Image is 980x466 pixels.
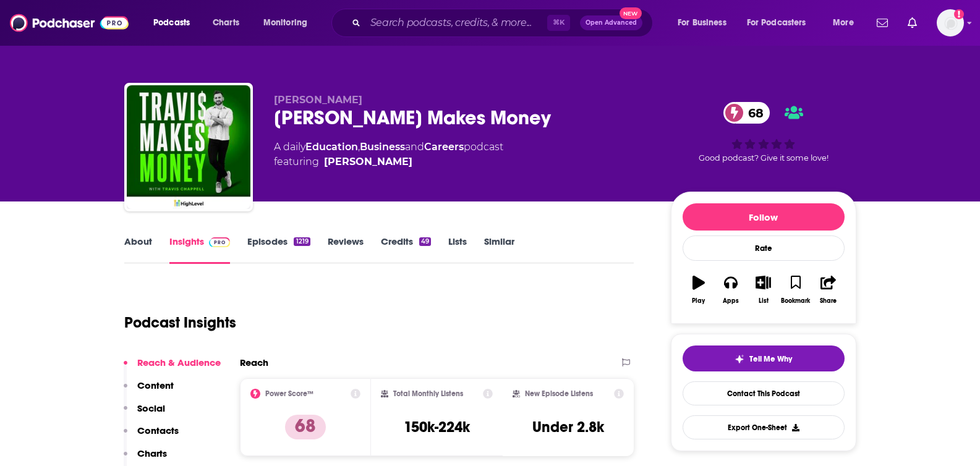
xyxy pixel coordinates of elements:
[404,418,470,436] h3: 150k-224k
[699,153,829,163] span: Good podcast? Give it some love!
[723,297,739,305] div: Apps
[736,102,770,124] span: 68
[747,14,806,32] span: For Podcasters
[10,11,129,35] img: Podchaser - Follow, Share and Rate Podcasts
[205,13,247,33] a: Charts
[937,9,964,36] img: User Profile
[671,94,856,171] div: 68Good podcast? Give it some love!
[580,15,642,30] button: Open AdvancedNew
[723,102,770,124] a: 68
[124,402,165,425] button: Social
[137,402,165,414] p: Social
[365,13,547,33] input: Search podcasts, credits, & more...
[153,14,190,32] span: Podcasts
[683,235,845,261] div: Rate
[820,297,837,305] div: Share
[213,14,239,32] span: Charts
[484,235,514,264] a: Similar
[419,237,431,246] div: 49
[255,13,323,33] button: open menu
[137,357,221,368] p: Reach & Audience
[683,268,715,312] button: Play
[547,15,570,31] span: ⌘ K
[127,85,250,209] img: Travis Makes Money
[358,141,360,153] span: ,
[209,237,231,247] img: Podchaser Pro
[124,357,221,379] button: Reach & Audience
[137,425,179,436] p: Contacts
[145,13,206,33] button: open menu
[683,381,845,405] a: Contact This Podcast
[405,141,424,153] span: and
[169,235,231,264] a: InsightsPodchaser Pro
[683,203,845,231] button: Follow
[324,155,412,169] a: [PERSON_NAME]
[247,235,310,264] a: Episodes1219
[532,418,604,436] h3: Under 2.8k
[305,141,358,153] a: Education
[683,415,845,439] button: Export One-Sheet
[294,237,310,246] div: 1219
[124,425,179,447] button: Contacts
[781,297,810,305] div: Bookmark
[424,141,464,153] a: Careers
[747,268,779,312] button: List
[265,389,313,398] h2: Power Score™
[739,13,824,33] button: open menu
[620,7,642,19] span: New
[328,235,364,264] a: Reviews
[381,235,431,264] a: Credits49
[274,155,503,169] span: featuring
[759,297,769,305] div: List
[274,140,503,169] div: A daily podcast
[124,313,236,332] h1: Podcast Insights
[812,268,844,312] button: Share
[393,389,463,398] h2: Total Monthly Listens
[872,12,893,33] a: Show notifications dropdown
[586,20,637,26] span: Open Advanced
[692,297,705,305] div: Play
[735,354,744,364] img: tell me why sparkle
[124,379,174,402] button: Content
[137,379,174,391] p: Content
[824,13,869,33] button: open menu
[274,94,362,106] span: [PERSON_NAME]
[678,14,726,32] span: For Business
[683,345,845,371] button: tell me why sparkleTell Me Why
[525,389,593,398] h2: New Episode Listens
[124,235,152,264] a: About
[715,268,747,312] button: Apps
[833,14,854,32] span: More
[240,357,268,368] h2: Reach
[903,12,922,33] a: Show notifications dropdown
[780,268,812,312] button: Bookmark
[954,9,964,19] svg: Add a profile image
[137,447,167,459] p: Charts
[263,14,307,32] span: Monitoring
[343,9,665,37] div: Search podcasts, credits, & more...
[285,415,326,439] p: 68
[749,354,792,364] span: Tell Me Why
[448,235,467,264] a: Lists
[669,13,742,33] button: open menu
[937,9,964,36] button: Show profile menu
[360,141,405,153] a: Business
[937,9,964,36] span: Logged in as lkingsley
